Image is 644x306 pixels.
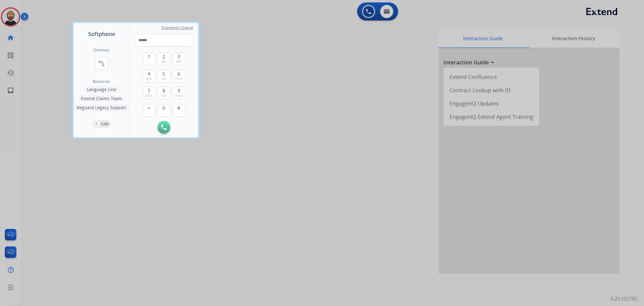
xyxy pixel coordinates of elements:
span: 5 [163,70,165,77]
span: 8 [163,87,165,94]
span: wxyz [175,93,183,98]
span: Resources [93,79,111,84]
span: 9 [178,87,180,94]
p: 0 [95,121,100,127]
span: abc [161,59,167,64]
img: call-button [161,125,167,130]
span: 4 [148,70,150,77]
span: jkl [162,76,166,81]
span: + [148,104,150,112]
span: Softphone [88,30,115,38]
button: + [143,104,155,117]
h2: Directory [94,48,110,53]
button: # [173,104,185,117]
button: 0Calls [93,120,111,128]
span: 6 [178,70,180,77]
button: 3def [173,53,185,65]
p: Calls [101,121,109,127]
span: ghi [146,76,152,81]
span: 0 [163,104,165,112]
span: # [178,104,181,112]
button: Extend Claims Team [78,95,125,102]
mat-icon: connect_without_contact [98,60,105,67]
span: 3 [178,53,180,60]
p: 0.20.1027RC [610,295,638,302]
button: 1 [143,53,155,65]
button: 4ghi [143,70,155,83]
button: 9wxyz [173,87,185,99]
span: tuv [162,93,167,98]
button: 2abc [158,53,170,65]
button: Language Line [84,86,119,93]
button: 7pqrs [143,87,155,99]
button: 6mno [173,70,185,83]
button: 5jkl [158,70,170,83]
span: 7 [148,87,150,94]
span: 1 [148,53,150,60]
button: Reguard Legacy Support [74,104,130,111]
button: 0 [158,104,170,117]
span: 2 [163,53,165,60]
span: pqrs [145,93,153,98]
button: 8tuv [158,87,170,99]
span: Emergency Dialing [162,25,193,30]
span: mno [175,76,183,81]
span: def [176,59,182,64]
